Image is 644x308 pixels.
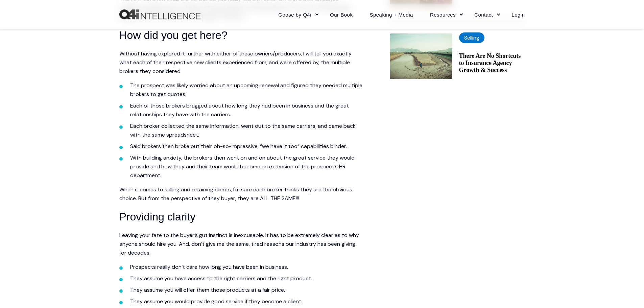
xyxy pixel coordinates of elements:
li: Each of those brokers bragged about how long they had been in business and the great relationship... [130,101,363,119]
a: There Are No Shortcuts to Insurance Agency Growth & Success [459,52,525,74]
li: Said brokers then broke out their oh-so-impressive, “we have it too” capabilities binder. [130,142,363,151]
label: Selling [459,32,484,43]
p: Without having explored it further with either of these owners/producers, I will tell you exactly... [119,49,363,76]
h3: Providing clarity [119,208,363,226]
li: Prospects really don’t care how long you have been in business. [130,263,363,271]
p: Leaving your fate to the buyer’s gut instinct is inexcusable. It has to be extremely clear as to ... [119,231,363,257]
li: They assume you have access to the right carriers and the right product. [130,274,363,283]
li: The prospect was likely worried about an upcoming renewal and figured they needed multiple broker... [130,81,363,99]
img: Q4intelligence, LLC logo [119,9,200,20]
li: They assume you would provide good service if they become a client. [130,297,363,306]
li: With building anxiety, the brokers then went on and on about the great service they would provide... [130,153,363,180]
li: They assume you will offer them those products at a fair price. [130,286,363,294]
h3: How did you get here? [119,27,363,44]
iframe: Chat Widget [493,223,644,308]
a: Back to Home [119,9,200,20]
li: Each broker collected the same information, went out to the same carriers, and came back with the... [130,122,363,139]
p: When it comes to selling and retaining clients, I'm sure each broker thinks they are the obvious ... [119,185,363,203]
